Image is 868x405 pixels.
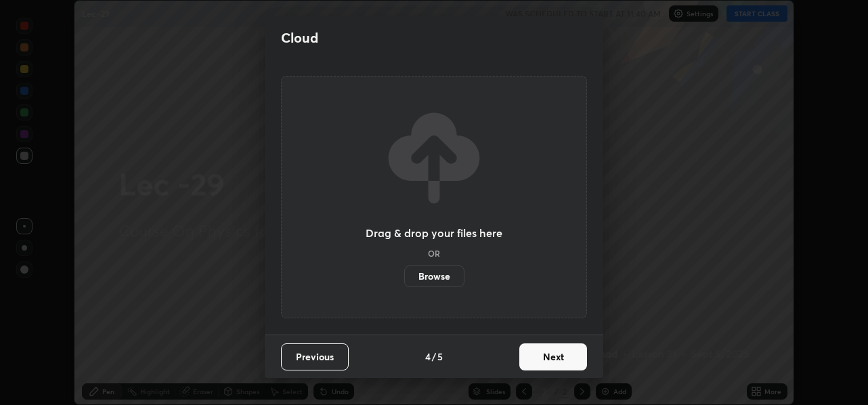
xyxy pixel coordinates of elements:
h2: Cloud [281,29,318,47]
h4: 4 [425,349,431,364]
button: Next [519,343,587,370]
h5: OR [428,249,440,257]
button: Previous [281,343,349,370]
h4: 5 [437,349,443,364]
h4: / [432,349,436,364]
h3: Drag & drop your files here [366,228,502,238]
